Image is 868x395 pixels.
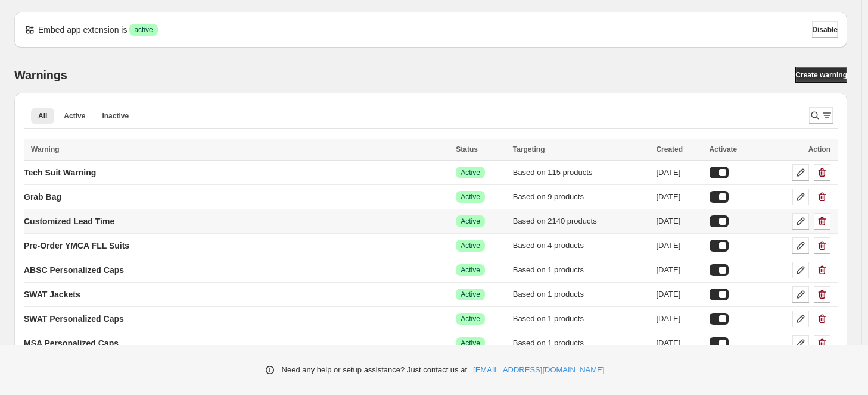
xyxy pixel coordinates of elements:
[24,313,124,325] p: SWAT Personalized Caps
[656,289,702,300] div: [DATE]
[134,25,153,35] span: active
[24,215,114,227] p: Customized Lead Time
[656,215,702,227] div: [DATE]
[656,145,683,153] span: Created
[24,163,96,182] a: Tech Suit Warning
[461,217,480,226] span: Active
[461,314,480,324] span: Active
[24,285,80,304] a: SWAT Jackets
[656,191,702,203] div: [DATE]
[513,145,545,153] span: Targeting
[24,240,129,252] p: Pre-Order YMCA FLL Suits
[461,192,480,202] span: Active
[461,338,480,348] span: Active
[64,111,85,121] span: Active
[24,191,61,203] p: Grab Bag
[24,334,119,353] a: MSA Personalized Caps
[24,187,61,206] a: Grab Bag
[24,309,124,328] a: SWAT Personalized Caps
[24,167,96,178] p: Tech Suit Warning
[24,261,124,280] a: ABSC Personalized Caps
[513,264,649,276] div: Based on 1 products
[513,313,649,325] div: Based on 1 products
[812,25,838,35] span: Disable
[812,21,838,38] button: Disable
[14,68,67,82] h2: Warnings
[24,264,124,276] p: ABSC Personalized Caps
[461,290,480,299] span: Active
[513,240,649,252] div: Based on 4 products
[656,167,702,178] div: [DATE]
[473,364,604,376] a: [EMAIL_ADDRESS][DOMAIN_NAME]
[809,107,833,124] button: Search and filter results
[456,145,478,153] span: Status
[513,215,649,227] div: Based on 2140 products
[24,337,119,349] p: MSA Personalized Caps
[513,337,649,349] div: Based on 1 products
[513,167,649,178] div: Based on 115 products
[795,67,847,83] a: Create warning
[461,241,480,250] span: Active
[656,264,702,276] div: [DATE]
[31,145,60,153] span: Warning
[461,265,480,275] span: Active
[656,337,702,349] div: [DATE]
[656,240,702,252] div: [DATE]
[710,145,738,153] span: Activate
[102,111,129,121] span: Inactive
[24,236,129,255] a: Pre-Order YMCA FLL Suits
[24,212,114,231] a: Customized Lead Time
[656,313,702,325] div: [DATE]
[24,289,80,300] p: SWAT Jackets
[38,24,127,36] p: Embed app extension is
[38,111,47,121] span: All
[461,168,480,177] span: Active
[808,145,830,153] span: Action
[513,191,649,203] div: Based on 9 products
[513,289,649,300] div: Based on 1 products
[795,70,847,80] span: Create warning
